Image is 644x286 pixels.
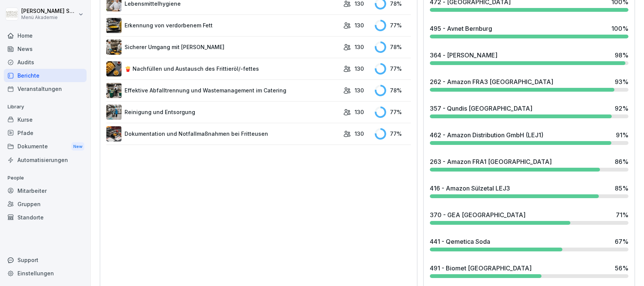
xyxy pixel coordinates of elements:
div: 495 - Avnet Bernburg [430,24,492,33]
div: 67 % [615,237,628,246]
a: News [4,42,87,56]
img: oyzz4yrw5r2vs0n5ee8wihvj.png [106,40,122,55]
div: 357 - Qundis [GEOGRAPHIC_DATA] [430,104,532,113]
a: 🍟 Nachfüllen und Austausch des Frittieröl/-fettes [106,61,339,76]
a: 364 - [PERSON_NAME]98% [427,48,631,68]
p: [PERSON_NAME] Schülzke [21,8,77,14]
div: 78 % [375,85,411,96]
a: Kurse [4,113,87,126]
div: 92 % [615,104,628,113]
a: 495 - Avnet Bernburg100% [427,21,631,41]
div: 416 - Amazon Sülzetal LEJ3 [430,184,510,193]
div: 462 - Amazon Distribution GmbH (LEJ1) [430,130,543,140]
a: Berichte [4,69,87,82]
a: 491 - Biomet [GEOGRAPHIC_DATA]56% [427,261,631,281]
a: Standorte [4,211,87,224]
p: Menü Akademie [21,15,77,20]
p: 130 [355,86,364,94]
p: People [4,172,87,184]
div: 441 - Qemetica Soda [430,237,490,246]
div: 77 % [375,128,411,140]
div: 56 % [615,264,628,273]
a: 416 - Amazon Sülzetal LEJ385% [427,181,631,201]
div: 98 % [615,51,628,60]
div: 71 % [616,210,628,219]
p: 130 [355,130,364,138]
div: 85 % [615,184,628,193]
div: 262 - Amazon FRA3 [GEOGRAPHIC_DATA] [430,77,553,86]
a: Einstellungen [4,267,87,280]
div: 78 % [375,41,411,53]
div: 77 % [375,20,411,31]
div: New [71,142,84,151]
a: Audits [4,56,87,69]
div: 77 % [375,106,411,118]
div: 86 % [615,157,628,166]
a: Mitarbeiter [4,184,87,197]
div: 370 - GEA [GEOGRAPHIC_DATA] [430,210,526,219]
a: DokumenteNew [4,140,87,154]
a: 370 - GEA [GEOGRAPHIC_DATA]71% [427,207,631,228]
div: 91 % [616,130,628,140]
div: 263 - Amazon FRA1 [GEOGRAPHIC_DATA] [430,157,552,166]
p: 130 [355,65,364,73]
a: Dokumentation und Notfallmaßnahmen bei Fritteusen [106,126,339,141]
a: 462 - Amazon Distribution GmbH (LEJ1)91% [427,127,631,148]
a: 441 - Qemetica Soda67% [427,234,631,254]
img: cuv45xaybhkpnu38aw8lcrqq.png [106,61,122,76]
img: t30obnioake0y3p0okzoia1o.png [106,126,122,141]
a: Automatisierungen [4,153,87,167]
a: 263 - Amazon FRA1 [GEOGRAPHIC_DATA]86% [427,154,631,175]
a: Erkennung von verdorbenem Fett [106,18,339,33]
p: Library [4,101,87,113]
div: 93 % [615,77,628,86]
a: Gruppen [4,197,87,211]
div: 100 % [611,24,628,33]
img: vqex8dna0ap6n9z3xzcqrj3m.png [106,18,122,33]
a: Sicherer Umgang mit [PERSON_NAME] [106,40,339,55]
a: 357 - Qundis [GEOGRAPHIC_DATA]92% [427,101,631,121]
p: 130 [355,108,364,116]
p: 130 [355,21,364,29]
img: nskg7vq6i7f4obzkcl4brg5j.png [106,105,122,120]
a: Reinigung und Entsorgung [106,105,339,120]
a: Effektive Abfalltrennung und Wastemanagement im Catering [106,83,339,98]
a: Pfade [4,126,87,140]
div: 77 % [375,63,411,75]
a: 262 - Amazon FRA3 [GEOGRAPHIC_DATA]93% [427,74,631,95]
div: Support [4,253,87,267]
a: Veranstaltungen [4,82,87,95]
div: Dokumente [4,140,87,154]
div: 364 - [PERSON_NAME] [430,51,497,60]
p: 130 [355,43,364,51]
div: 491 - Biomet [GEOGRAPHIC_DATA] [430,264,532,273]
a: Home [4,29,87,42]
img: he669w9sgyb8g06jkdrmvx6u.png [106,83,122,98]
